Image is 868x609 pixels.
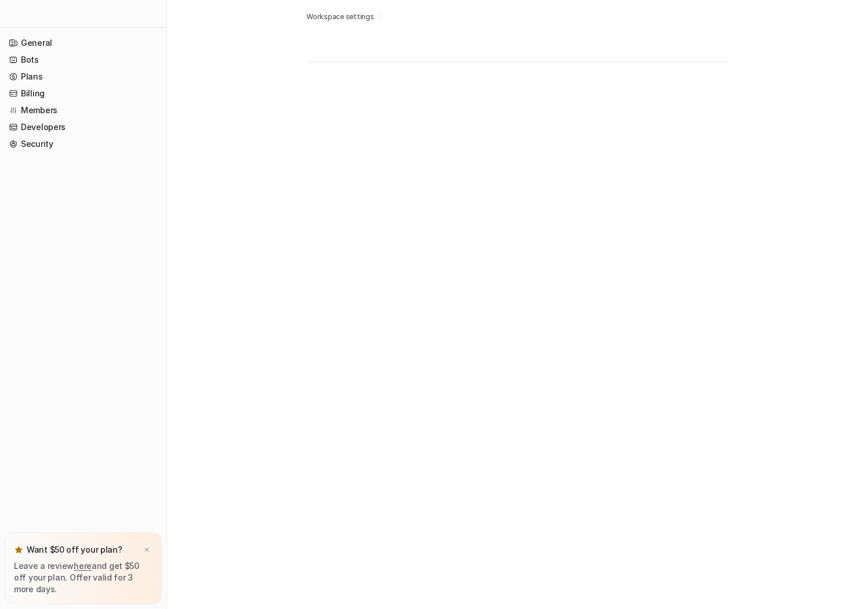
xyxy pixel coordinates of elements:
[5,85,162,102] a: Billing
[306,12,374,22] a: Workspace settings
[5,69,162,85] a: Plans
[74,561,92,571] a: here
[5,119,162,135] a: Developers
[14,560,153,595] p: Leave a review and get $50 off your plan. Offer valid for 3 more days.
[27,544,122,556] p: Want $50 off your plan?
[143,546,150,554] img: x
[5,136,162,152] a: Security
[5,102,162,118] a: Members
[378,12,380,22] span: /
[5,35,162,51] a: General
[5,52,162,68] a: Bots
[14,545,23,554] img: star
